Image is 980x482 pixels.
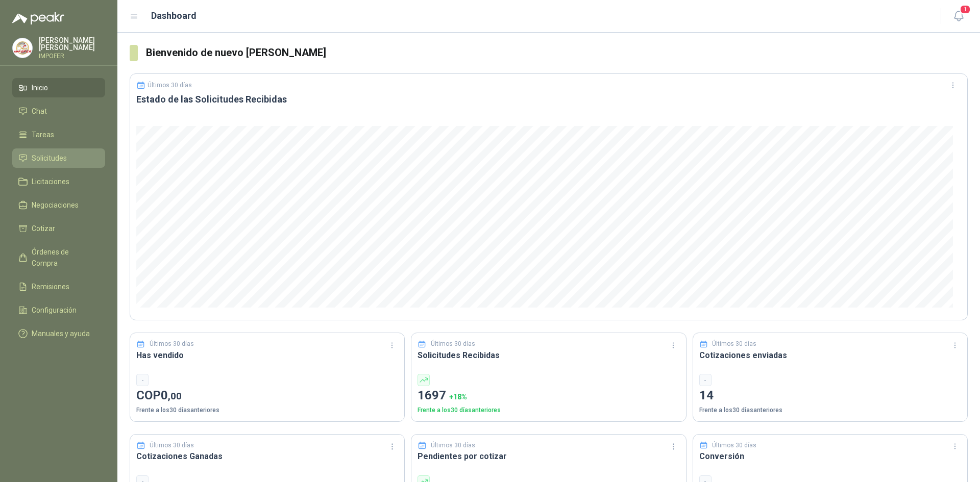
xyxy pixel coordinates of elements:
[136,405,398,415] p: Frente a los 30 días anteriores
[12,148,105,168] a: Solicitudes
[699,386,961,405] p: 14
[12,195,105,215] a: Negociaciones
[161,388,182,402] span: 0
[449,393,467,401] span: + 18 %
[136,450,398,463] h3: Cotizaciones Ganadas
[39,53,105,59] p: IMPOFER
[32,176,69,187] span: Licitaciones
[32,223,55,234] span: Cotizar
[32,153,67,164] span: Solicitudes
[32,129,54,140] span: Tareas
[136,93,961,106] h3: Estado de las Solicitudes Recibidas
[146,45,968,61] h3: Bienvenido de nuevo [PERSON_NAME]
[32,199,79,211] span: Negociaciones
[148,82,192,89] p: Últimos 30 días
[12,219,105,238] a: Cotizar
[12,12,64,24] img: Logo peakr
[418,450,679,463] h3: Pendientes por cotizar
[12,242,105,273] a: Órdenes de Compra
[32,281,69,292] span: Remisiones
[136,349,398,362] h3: Has vendido
[32,82,48,93] span: Inicio
[699,405,961,415] p: Frente a los 30 días anteriores
[12,300,105,320] a: Configuración
[418,349,679,362] h3: Solicitudes Recibidas
[960,5,971,14] span: 1
[12,324,105,343] a: Manuales y ayuda
[949,7,968,26] button: 1
[150,339,194,349] p: Últimos 30 días
[431,441,475,450] p: Últimos 30 días
[32,246,95,269] span: Órdenes de Compra
[418,386,679,405] p: 1697
[13,38,32,58] img: Company Logo
[32,305,77,316] span: Configuración
[699,450,961,463] h3: Conversión
[712,339,756,349] p: Últimos 30 días
[32,106,47,117] span: Chat
[12,172,105,191] a: Licitaciones
[168,390,182,402] span: ,00
[418,405,679,415] p: Frente a los 30 días anteriores
[431,339,475,349] p: Últimos 30 días
[151,9,197,23] h1: Dashboard
[712,441,756,450] p: Últimos 30 días
[12,125,105,144] a: Tareas
[12,277,105,296] a: Remisiones
[12,78,105,97] a: Inicio
[699,349,961,362] h3: Cotizaciones enviadas
[136,374,149,386] div: -
[12,102,105,121] a: Chat
[32,328,90,339] span: Manuales y ayuda
[136,386,398,405] p: COP
[39,37,105,51] p: [PERSON_NAME] [PERSON_NAME]
[150,441,194,450] p: Últimos 30 días
[699,374,712,386] div: -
